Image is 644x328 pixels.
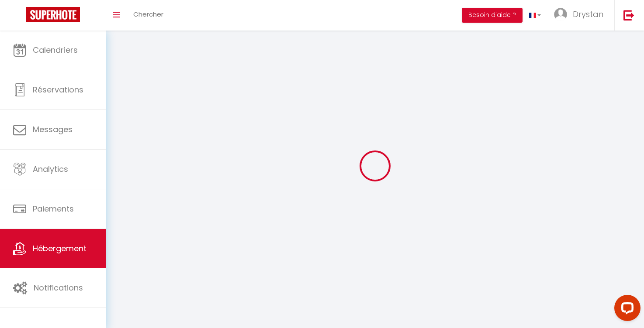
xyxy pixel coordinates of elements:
[26,7,80,22] img: Super Booking
[554,8,567,21] img: ...
[462,8,523,23] button: Besoin d'aide ?
[607,291,644,328] iframe: LiveChat chat widget
[33,44,78,55] span: Calendriers
[33,203,74,214] span: Paiements
[133,10,163,19] span: Chercher
[33,243,87,254] span: Hébergement
[33,124,73,135] span: Messages
[623,10,634,20] img: logout
[33,164,68,174] span: Analytics
[33,84,83,95] span: Réservations
[34,282,83,293] span: Notifications
[573,9,603,20] span: Drystan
